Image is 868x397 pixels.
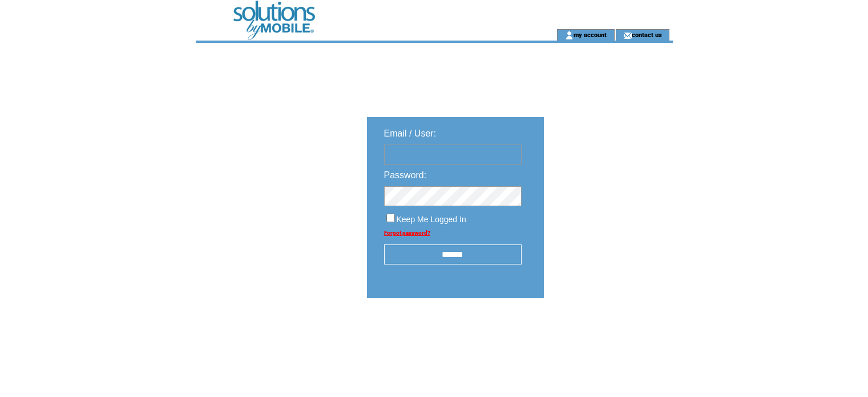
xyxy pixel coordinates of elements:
span: Keep Me Logged In [397,215,466,224]
a: my account [574,31,607,38]
img: contact_us_icon.gif;jsessionid=BEE605BBA6244D8C7982259969114677 [623,31,632,40]
a: contact us [632,31,662,38]
a: Forgot password? [384,230,430,236]
span: Email / User: [384,129,437,138]
img: transparent.png;jsessionid=BEE605BBA6244D8C7982259969114677 [577,327,634,341]
span: Password: [384,170,427,180]
img: account_icon.gif;jsessionid=BEE605BBA6244D8C7982259969114677 [565,31,574,40]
